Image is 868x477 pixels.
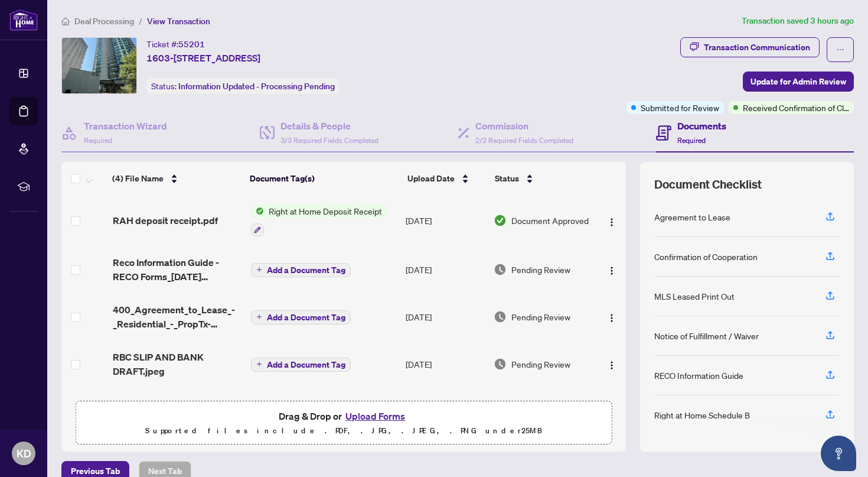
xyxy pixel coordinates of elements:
button: Upload Forms [342,408,409,424]
img: Logo [607,361,616,370]
span: Add a Document Tag [267,361,345,369]
span: Drag & Drop or [279,408,409,424]
button: Logo [602,307,621,326]
th: Upload Date [403,162,490,195]
span: Document Checklist [654,176,762,193]
span: Pending Review [511,310,570,323]
span: RAH deposit receipt.pdf [113,213,218,228]
h4: Commission [475,119,573,133]
h4: Details & People [280,119,378,133]
span: Upload Date [407,172,455,185]
span: Deal Processing [74,16,134,27]
span: Submitted for Review [641,101,719,114]
img: Document Status [494,263,507,276]
span: Document Approved [511,214,589,227]
div: RECO Information Guide [654,369,743,382]
img: Status Icon [251,205,264,218]
span: Information Updated - Processing Pending [178,81,335,92]
h4: Documents [677,119,726,133]
div: Ticket #: [146,37,205,51]
button: Update for Admin Review [743,72,854,92]
button: Status IconRight at Home Deposit Receipt [251,205,387,236]
span: 1603-[STREET_ADDRESS] [146,51,260,65]
img: logo [9,9,38,31]
span: ellipsis [836,46,844,54]
span: Add a Document Tag [267,313,345,322]
span: 55201 [178,39,205,50]
span: Received Confirmation of Closing [743,101,849,114]
div: Agreement to Lease [654,210,730,223]
img: Document Status [494,214,507,227]
span: plus [256,267,262,272]
div: Transaction Communication [704,38,810,57]
p: Supported files include .PDF, .JPG, .JPEG, .PNG under 25 MB [83,424,604,438]
span: Status [495,172,519,185]
button: Logo [602,260,621,279]
span: Required [84,136,112,145]
button: Add a Document Tag [251,309,351,325]
div: Right at Home Schedule B [654,408,750,421]
button: Add a Document Tag [251,358,351,372]
span: 2/2 Required Fields Completed [475,136,573,145]
div: MLS Leased Print Out [654,290,735,303]
th: Status [490,162,596,195]
span: Reco Information Guide - RECO Forms_[DATE] 13_50_13.pdf [113,255,242,284]
span: Pending Review [511,358,570,371]
td: [DATE] [401,195,489,246]
li: / [139,14,142,28]
th: (4) File Name [107,162,245,195]
button: Add a Document Tag [251,356,351,372]
span: 400_Agreement_to_Lease_-_Residential_-_PropTx-OREA_10_1.pdf [113,303,242,331]
h4: Transaction Wizard [84,119,167,133]
img: Logo [607,266,616,275]
span: 3/3 Required Fields Completed [280,136,378,145]
article: Transaction saved 3 hours ago [742,14,854,28]
span: RBC SLIP AND BANK DRAFT.jpeg [113,350,242,378]
button: Open asap [821,436,856,471]
div: Notice of Fulfillment / Waiver [654,329,759,342]
span: Add a Document Tag [267,266,345,274]
img: Document Status [494,358,507,371]
button: Logo [602,355,621,374]
button: Add a Document Tag [251,310,351,325]
td: [DATE] [401,340,489,388]
span: (4) File Name [112,172,164,185]
button: Add a Document Tag [251,263,351,277]
div: Status: [146,78,340,94]
img: Document Status [494,310,507,323]
button: Add a Document Tag [251,262,351,277]
span: Update for Admin Review [750,72,846,91]
div: Confirmation of Cooperation [654,250,758,263]
th: Document Tag(s) [245,162,403,195]
img: Logo [607,218,616,227]
span: Required [677,136,706,145]
img: Logo [607,313,616,323]
span: plus [256,361,262,367]
td: [DATE] [401,246,489,293]
span: Drag & Drop orUpload FormsSupported files include .PDF, .JPG, .JPEG, .PNG under25MB [76,401,611,445]
span: plus [256,314,262,320]
span: Pending Review [511,263,570,276]
button: Logo [602,211,621,230]
span: Right at Home Deposit Receipt [264,205,387,218]
td: [DATE] [401,293,489,340]
span: View Transaction [147,16,210,27]
button: Transaction Communication [680,37,820,57]
span: KD [17,445,31,462]
img: IMG-C12399643_1.jpg [62,38,136,93]
span: home [61,17,70,25]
